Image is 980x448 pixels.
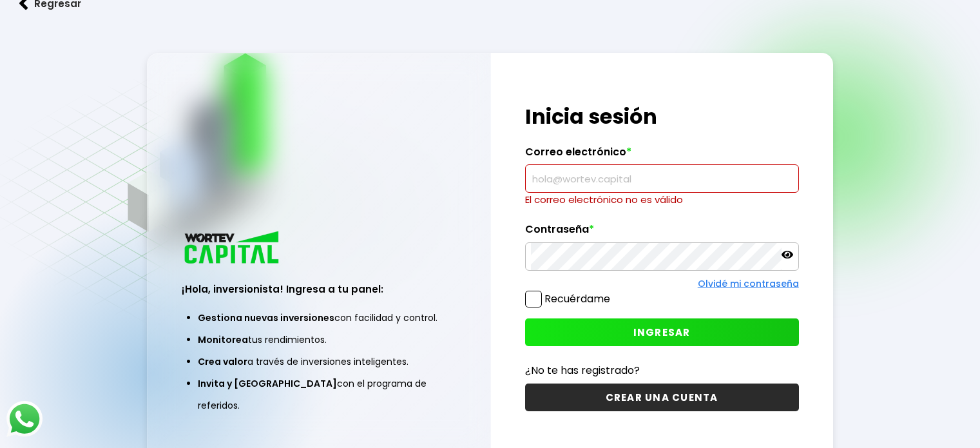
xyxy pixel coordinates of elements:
[525,362,799,411] a: ¿No te has registrado?CREAR UNA CUENTA
[198,307,439,329] li: con facilidad y control.
[198,373,439,416] li: con el programa de referidos.
[198,377,337,390] span: Invita y [GEOGRAPHIC_DATA]
[544,291,610,306] label: Recuérdame
[698,277,799,290] a: Olvidé mi contraseña
[198,333,248,346] span: Monitorea
[525,146,799,165] label: Correo electrónico
[198,329,439,351] li: tus rendimientos.
[6,401,43,437] img: logos_whatsapp-icon.242b2217.svg
[198,311,334,324] span: Gestiona nuevas inversiones
[525,384,799,411] button: CREAR UNA CUENTA
[198,355,247,368] span: Crea valor
[182,229,283,268] img: logo_wortev_capital
[525,193,799,207] p: El correo electrónico no es válido
[525,362,799,378] p: ¿No te has registrado?
[198,351,439,373] li: a través de inversiones inteligentes.
[182,282,456,297] h3: ¡Hola, inversionista! Ingresa a tu panel:
[633,326,691,339] span: INGRESAR
[525,223,799,242] label: Contraseña
[531,165,793,192] input: hola@wortev.capital
[525,101,799,132] h1: Inicia sesión
[525,318,799,346] button: INGRESAR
